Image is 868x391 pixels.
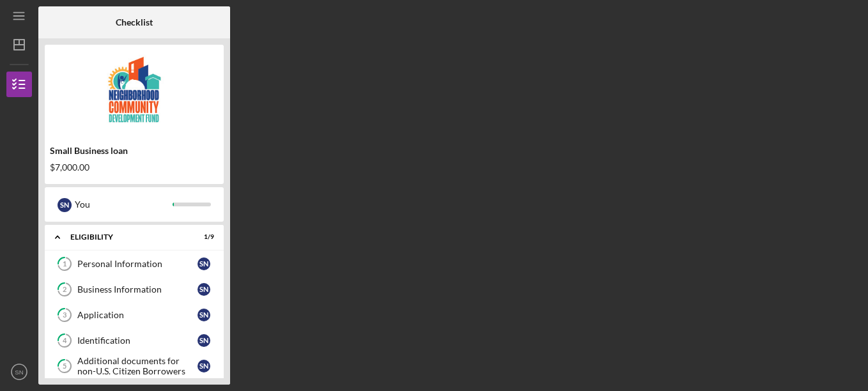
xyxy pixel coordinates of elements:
[45,51,224,128] img: Product logo
[63,311,66,319] tspan: 3
[51,302,217,328] a: 3ApplicationSN
[77,284,198,295] div: Business Information
[51,251,217,277] a: 1Personal InformationSN
[51,353,217,379] a: 5Additional documents for non-U.S. Citizen BorrowersSN
[198,360,210,372] div: S N
[50,146,219,156] div: Small Business loan
[63,362,66,371] tspan: 5
[77,335,198,346] div: Identification
[198,283,210,296] div: S N
[51,277,217,302] a: 2Business InformationSN
[63,286,66,294] tspan: 2
[51,328,217,353] a: 4IdentificationSN
[191,233,214,241] div: 1 / 9
[15,369,23,376] text: SN
[6,359,32,385] button: SN
[116,17,153,27] b: Checklist
[75,194,173,215] div: You
[63,260,66,268] tspan: 1
[198,257,210,270] div: S N
[198,309,210,321] div: S N
[77,259,198,269] div: Personal Information
[198,334,210,347] div: S N
[77,310,198,320] div: Application
[77,356,198,376] div: Additional documents for non-U.S. Citizen Borrowers
[70,233,182,241] div: Eligibility
[63,337,67,345] tspan: 4
[50,162,219,172] div: $7,000.00
[58,198,72,212] div: S N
